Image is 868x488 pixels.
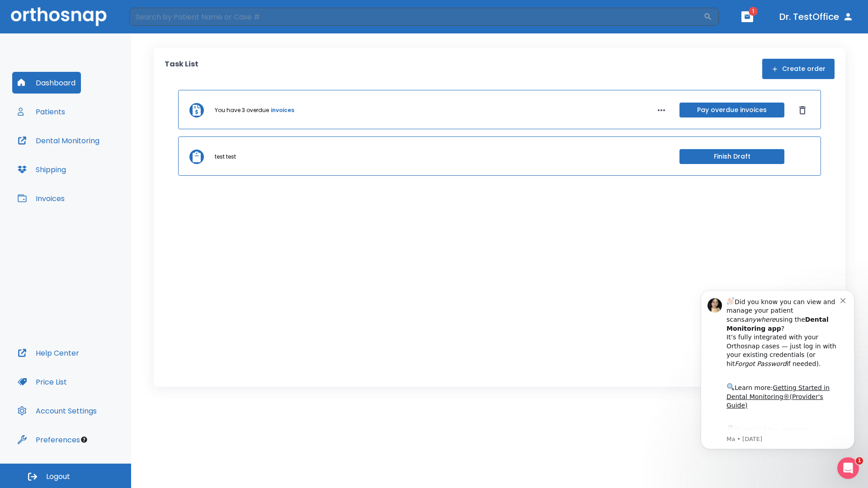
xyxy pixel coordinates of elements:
[12,429,85,450] button: Preferences
[80,436,88,444] div: Tooltip anchor
[762,59,835,79] button: Create order
[271,106,294,114] a: invoices
[12,101,71,122] button: Patients
[129,8,703,26] input: Search by Patient Name or Case #
[795,103,810,117] button: Dismiss
[11,7,107,26] img: Orthosnap
[856,457,863,465] span: 1
[215,153,236,161] p: test test
[12,342,85,364] button: Help Center
[12,371,72,393] button: Price List
[12,72,81,94] button: Dashboard
[749,7,758,16] span: 1
[215,106,269,114] p: You have 3 overdue
[12,130,105,151] button: Dental Monitoring
[776,9,857,25] button: Dr. TestOffice
[12,400,102,422] button: Account Settings
[12,188,70,209] button: Invoices
[687,279,868,483] iframe: Intercom notifications message
[12,159,71,180] button: Shipping
[837,457,859,479] iframe: Intercom live chat
[46,472,70,482] span: Logout
[165,59,198,79] p: Task List
[679,103,784,117] button: Pay overdue invoices
[679,149,784,164] button: Finish Draft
